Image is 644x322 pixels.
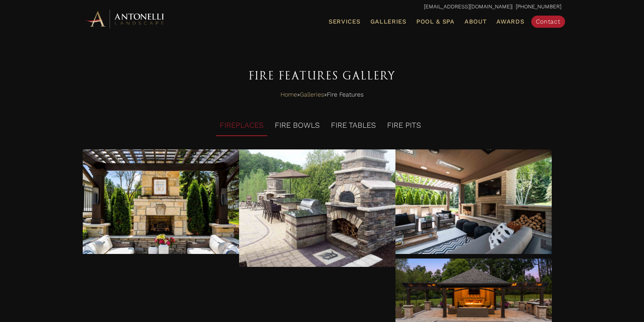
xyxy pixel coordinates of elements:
[461,17,490,27] a: About
[83,67,561,85] h2: Fire Features Gallery
[280,89,297,100] a: Home
[383,115,425,136] li: FIRE PITS
[327,115,379,136] li: FIRE TABLES
[416,18,455,25] span: Pool & Spa
[370,18,406,25] span: Galleries
[327,89,364,100] span: Fire Features
[271,115,323,136] li: FIRE BOWLS
[300,89,324,100] a: Galleries
[329,19,361,25] span: Services
[326,17,364,27] a: Services
[367,17,409,27] a: Galleries
[83,2,561,12] p: | [PHONE_NUMBER]
[280,89,364,100] span: » »
[216,115,267,136] li: FIREPLACES
[531,16,565,28] a: Contact
[83,89,561,100] nav: Breadcrumbs
[536,18,561,25] span: Contact
[496,18,524,25] span: Awards
[424,3,512,10] a: [EMAIL_ADDRESS][DOMAIN_NAME]
[413,17,458,27] a: Pool & Spa
[464,19,487,25] span: About
[493,17,527,27] a: Awards
[83,8,167,29] img: Antonelli Horizontal Logo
